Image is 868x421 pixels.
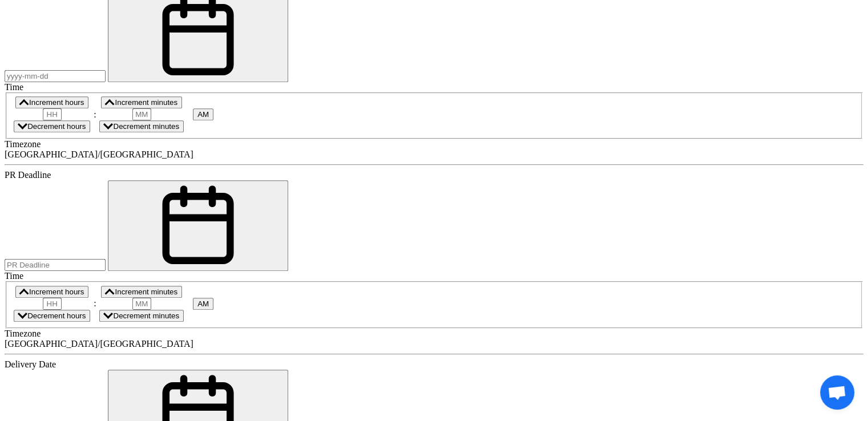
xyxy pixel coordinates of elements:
[132,298,151,310] input: Minutes
[29,98,84,107] span: Increment hours
[5,170,51,180] label: PR Deadline
[101,286,182,298] button: Increment minutes
[43,108,62,120] input: Hours
[115,288,178,296] span: Increment minutes
[15,96,88,108] button: Increment hours
[27,122,86,131] span: Decrement hours
[29,288,84,296] span: Increment hours
[193,108,213,120] button: AM
[90,298,99,309] div: :
[15,286,88,298] button: Increment hours
[99,310,184,322] button: Decrement minutes
[5,339,863,349] div: [GEOGRAPHIC_DATA]/[GEOGRAPHIC_DATA]
[5,149,863,160] div: [GEOGRAPHIC_DATA]/[GEOGRAPHIC_DATA]
[14,310,90,322] button: Decrement hours
[99,120,184,132] button: Decrement minutes
[114,122,180,131] span: Decrement minutes
[5,329,41,338] label: Timezone
[5,70,106,82] input: yyyy-mm-dd
[5,359,56,369] label: Delivery Date
[5,271,23,281] label: Time
[90,110,99,120] div: :
[5,139,41,149] label: Timezone
[5,82,23,92] label: Time
[132,108,151,120] input: Minutes
[114,311,180,320] span: Decrement minutes
[14,120,90,132] button: Decrement hours
[115,98,178,107] span: Increment minutes
[27,311,86,320] span: Decrement hours
[101,96,182,108] button: Increment minutes
[820,375,854,410] a: Open chat
[43,298,62,310] input: Hours
[5,259,106,271] input: PR Deadline
[193,298,213,310] button: AM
